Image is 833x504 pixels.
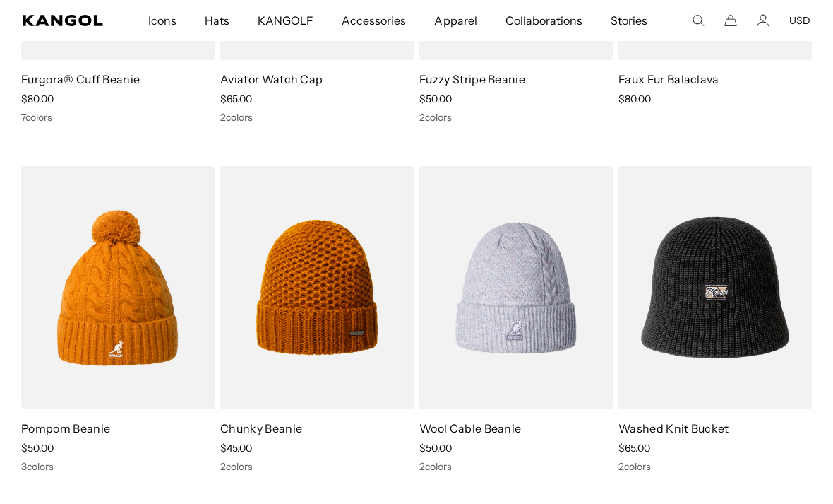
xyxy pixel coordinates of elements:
[692,14,705,27] summary: Search here
[419,460,613,473] div: 2 colors
[220,421,302,435] a: Chunky Beanie
[21,442,54,455] span: $50.00
[419,93,452,105] span: $50.00
[220,460,414,473] div: 2 colors
[220,93,252,105] span: $65.00
[23,15,104,26] a: Kangol
[220,166,414,409] img: Chunky Beanie
[618,166,812,409] img: Washed Knit Bucket
[21,421,110,435] a: Pompom Beanie
[618,72,719,86] a: Faux Fur Balaclava
[724,14,737,27] button: Cart
[419,166,613,409] img: Wool Cable Beanie
[21,166,215,409] img: Pompom Beanie
[220,72,323,86] a: Aviator Watch Cap
[618,93,651,105] span: $80.00
[757,14,769,27] a: Account
[618,442,650,455] span: $65.00
[618,421,729,435] a: Washed Knit Bucket
[21,111,215,124] div: 7 colors
[419,72,525,86] a: Fuzzy Stripe Beanie
[419,442,452,455] span: $50.00
[419,421,521,435] a: Wool Cable Beanie
[789,14,810,27] button: USD
[21,93,54,105] span: $80.00
[21,72,140,86] a: Furgora® Cuff Beanie
[220,111,414,124] div: 2 colors
[220,442,252,455] span: $45.00
[618,460,812,473] div: 2 colors
[21,460,215,473] div: 3 colors
[419,111,613,124] div: 2 colors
